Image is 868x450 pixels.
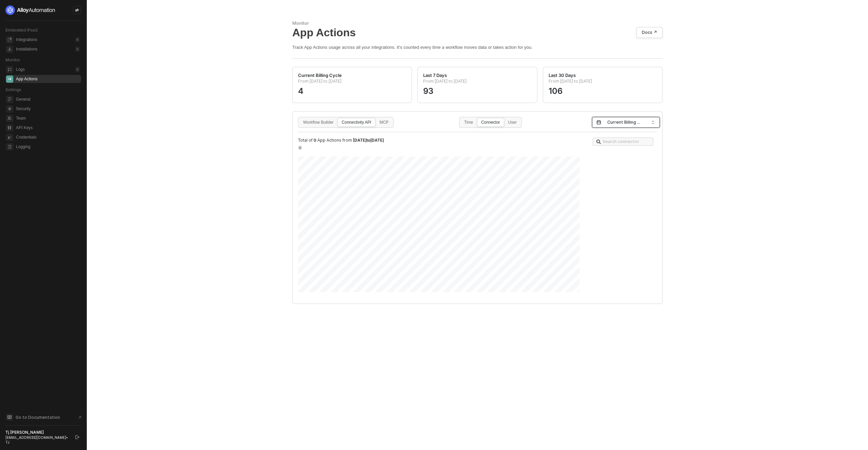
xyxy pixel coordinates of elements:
[642,30,657,35] div: Docs ↗
[6,76,13,83] span: icon-app-actions
[76,414,83,421] span: document-arrow
[16,46,37,52] div: Installations
[292,44,663,50] div: Track App Actions usage across all your integrations. It's counted every time a workflow moves da...
[16,124,80,132] span: API Keys
[75,67,80,72] div: 0
[376,120,392,131] div: MCP
[607,117,647,127] span: Current Billing Cycle
[338,120,375,131] div: Connectivity API
[6,96,13,103] span: general
[5,413,81,421] a: Knowledge Base
[423,82,531,93] div: 93
[353,138,384,143] span: [DATE] to [DATE]
[298,82,406,93] div: 4
[636,27,663,38] a: Docs ↗
[75,46,80,52] div: 5
[16,67,25,73] div: Logs
[5,57,20,62] span: Monitor
[75,435,79,439] span: logout
[6,115,13,122] span: team
[16,133,80,141] span: Credentials
[298,146,302,150] img: icon-info
[16,414,60,420] span: Go to Documentation
[5,435,69,445] div: [EMAIL_ADDRESS][DOMAIN_NAME] • TJ
[6,36,13,43] span: integrations
[6,414,13,421] span: documentation
[423,73,447,78] div: Last 7 Days
[16,114,80,122] span: Team
[6,143,13,150] span: logging
[298,138,579,143] div: Total of App Actions from
[549,73,576,78] div: Last 30 Days
[16,95,80,103] span: General
[6,46,13,53] span: installations
[6,66,13,73] span: icon-logs
[5,87,21,92] span: Settings
[5,5,81,15] a: logo
[75,8,79,12] span: icon-swap
[505,120,520,131] div: User
[292,26,663,39] div: App Actions
[6,124,13,131] span: api-key
[292,20,663,26] div: Monitor
[16,143,80,151] span: Logging
[5,27,38,33] span: Embedded iPaaS
[298,79,406,87] p: From [DATE] to [DATE]
[298,73,342,78] div: Current Billing Cycle
[16,37,37,43] div: Integrations
[314,138,316,143] span: 0
[5,430,69,435] div: Tj [PERSON_NAME]
[549,79,657,87] p: From [DATE] to [DATE]
[477,120,504,131] div: Connector
[549,82,657,93] div: 106
[75,37,80,42] div: 6
[16,76,37,82] div: App Actions
[423,79,531,87] p: From [DATE] to [DATE]
[6,134,13,141] span: credentials
[299,120,337,131] div: Workflow Builder
[6,105,13,112] span: security
[460,120,477,131] div: Time
[5,5,56,15] img: logo
[16,105,80,113] span: Security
